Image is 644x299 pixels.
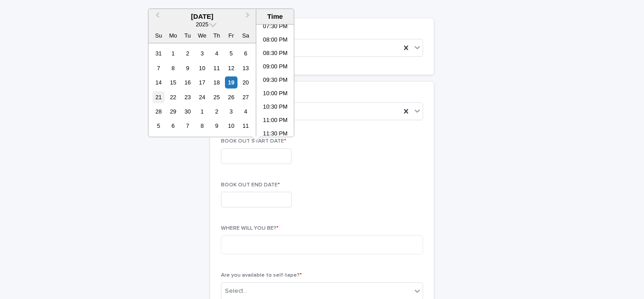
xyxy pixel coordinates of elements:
[167,120,179,132] div: Choose Monday, October 6th, 2025
[196,76,208,88] div: Choose Wednesday, September 17th, 2025
[240,120,252,132] div: Choose Saturday, October 11th, 2025
[256,47,294,61] li: 08:30 PM
[211,62,223,74] div: Choose Thursday, September 11th, 2025
[225,120,237,132] div: Choose Friday, October 10th, 2025
[256,74,294,88] li: 09:30 PM
[153,47,165,59] div: Choose Sunday, August 31st, 2025
[211,120,223,132] div: Choose Thursday, October 9th, 2025
[196,21,208,28] span: 2025
[196,62,208,74] div: Choose Wednesday, September 10th, 2025
[240,47,252,59] div: Choose Saturday, September 6th, 2025
[182,76,194,88] div: Choose Tuesday, September 16th, 2025
[196,91,208,103] div: Choose Wednesday, September 24th, 2025
[211,29,223,42] div: Th
[182,105,194,118] div: Choose Tuesday, September 30th, 2025
[153,62,165,74] div: Choose Sunday, September 7th, 2025
[256,128,294,141] li: 11:30 PM
[151,46,253,133] div: month 2025-09
[182,91,194,103] div: Choose Tuesday, September 23rd, 2025
[211,91,223,103] div: Choose Thursday, September 25th, 2025
[153,105,165,118] div: Choose Sunday, September 28th, 2025
[153,120,165,132] div: Choose Sunday, October 5th, 2025
[240,105,252,118] div: Choose Saturday, October 4th, 2025
[196,120,208,132] div: Choose Wednesday, October 8th, 2025
[240,76,252,88] div: Choose Saturday, September 20th, 2025
[182,62,194,74] div: Choose Tuesday, September 9th, 2025
[240,29,252,42] div: Sa
[258,13,292,21] div: Time
[256,34,294,47] li: 08:00 PM
[182,29,194,42] div: Tu
[149,10,164,24] button: Previous Month
[240,91,252,103] div: Choose Saturday, September 27th, 2025
[211,76,223,88] div: Choose Thursday, September 18th, 2025
[256,101,294,114] li: 10:30 PM
[182,47,194,59] div: Choose Tuesday, September 2nd, 2025
[225,76,237,88] div: Choose Friday, September 19th, 2025
[221,226,279,231] span: WHERE WILL YOU BE?
[256,21,294,34] li: 07:30 PM
[148,13,256,21] div: [DATE]
[225,29,237,42] div: Fr
[225,91,237,103] div: Choose Friday, September 26th, 2025
[241,10,256,24] button: Next Month
[196,29,208,42] div: We
[153,29,165,42] div: Su
[225,62,237,74] div: Choose Friday, September 12th, 2025
[256,88,294,101] li: 10:00 PM
[167,29,179,42] div: Mo
[167,62,179,74] div: Choose Monday, September 8th, 2025
[221,182,280,188] span: BOOK OUT END DATE
[167,105,179,118] div: Choose Monday, September 29th, 2025
[167,91,179,103] div: Choose Monday, September 22nd, 2025
[153,91,165,103] div: Choose Sunday, September 21st, 2025
[167,76,179,88] div: Choose Monday, September 15th, 2025
[221,273,302,278] span: Are you available to self-tape?
[211,105,223,118] div: Choose Thursday, October 2nd, 2025
[256,61,294,74] li: 09:00 PM
[225,105,237,118] div: Choose Friday, October 3rd, 2025
[240,62,252,74] div: Choose Saturday, September 13th, 2025
[196,47,208,59] div: Choose Wednesday, September 3rd, 2025
[167,47,179,59] div: Choose Monday, September 1st, 2025
[153,76,165,88] div: Choose Sunday, September 14th, 2025
[256,114,294,128] li: 11:00 PM
[211,47,223,59] div: Choose Thursday, September 4th, 2025
[225,47,237,59] div: Choose Friday, September 5th, 2025
[182,120,194,132] div: Choose Tuesday, October 7th, 2025
[196,105,208,118] div: Choose Wednesday, October 1st, 2025
[225,286,247,296] div: Select...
